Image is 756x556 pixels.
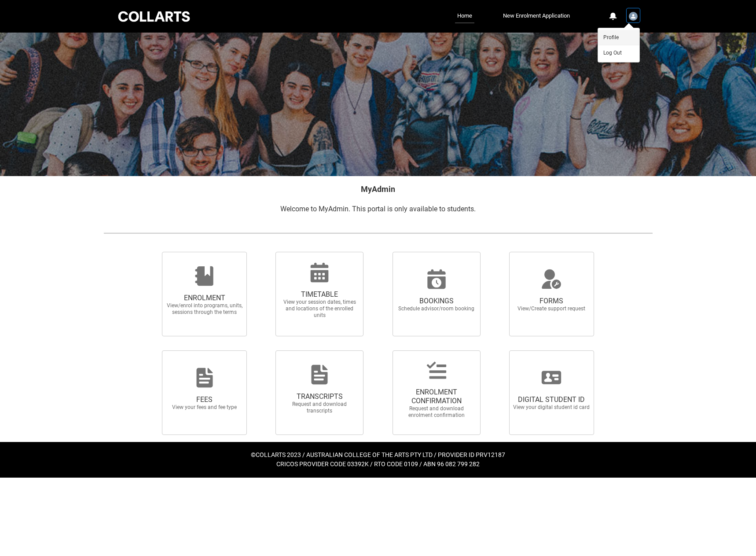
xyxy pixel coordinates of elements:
span: Profile [603,33,619,41]
span: View your digital student id card [513,404,590,411]
span: FEES [166,395,243,404]
button: User Profile Student.emasajo.20230937 [627,8,640,22]
span: View/Create support request [513,306,590,312]
span: View your session dates, times and locations of the enrolled units [281,299,358,319]
h2: MyAdmin [103,183,653,195]
a: New Enrolment Application [501,9,572,22]
span: Welcome to MyAdmin. This portal is only available to students. [280,205,476,213]
span: ENROLMENT [166,294,243,302]
span: TRANSCRIPTS [281,392,358,401]
span: BOOKINGS [398,297,475,306]
span: View your fees and fee type [166,404,243,411]
a: Home [455,9,474,23]
span: Log Out [603,49,622,57]
span: TIMETABLE [281,290,358,299]
span: DIGITAL STUDENT ID [513,395,590,404]
img: Student.emasajo.20230937 [629,12,638,21]
span: FORMS [513,297,590,306]
span: ENROLMENT CONFIRMATION [398,388,475,405]
span: View/enrol into programs, units, sessions through the terms [166,302,243,316]
span: Request and download enrolment confirmation [398,405,475,419]
span: Schedule advisor/room booking [398,306,475,312]
span: Request and download transcripts [281,401,358,414]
